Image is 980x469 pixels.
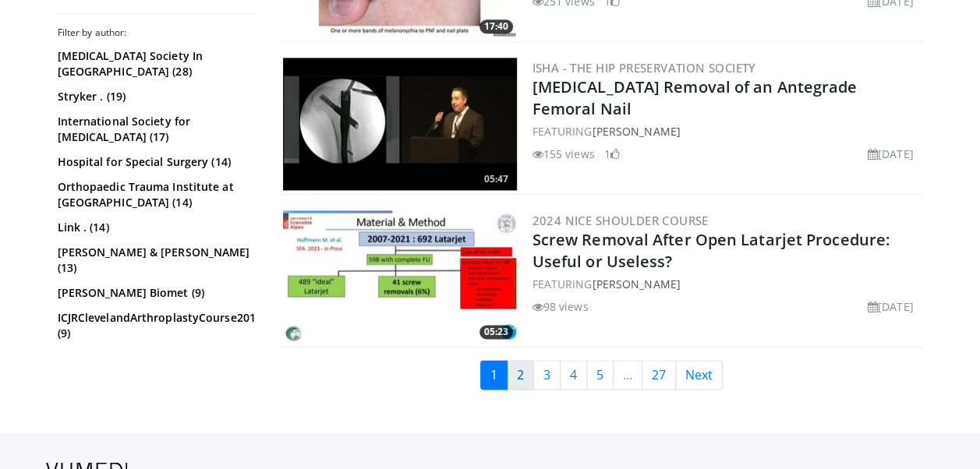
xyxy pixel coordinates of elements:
a: 2024 Nice Shoulder Course [532,213,709,228]
a: [PERSON_NAME] [592,124,680,139]
span: 17:40 [479,19,513,33]
a: ICJRClevelandArthroplastyCourse2011 (9) [58,310,253,341]
span: 05:23 [479,325,513,339]
a: [PERSON_NAME] [592,277,680,291]
a: 3 [533,360,561,390]
a: 05:47 [283,58,517,190]
a: Next [675,360,723,390]
li: [DATE] [868,146,914,162]
nav: Search results pages [280,360,923,390]
a: [MEDICAL_DATA] Society In [GEOGRAPHIC_DATA] (28) [58,48,253,79]
a: 4 [560,360,587,390]
a: 5 [586,360,614,390]
a: Link . (14) [58,220,253,235]
a: [MEDICAL_DATA] Removal of an Antegrade Femoral Nail [532,76,858,119]
li: 155 views [532,146,595,162]
a: ISHA - The Hip Preservation Society [532,60,756,76]
a: Stryker . (19) [58,89,253,104]
div: FEATURING [532,276,920,292]
a: 1 [480,360,508,390]
li: [DATE] [868,298,914,315]
img: cfc916cd-c5bd-4b22-b785-7778a0046ef3.300x170_q85_crop-smart_upscale.jpg [283,58,517,190]
a: Orthopaedic Trauma Institute at [GEOGRAPHIC_DATA] (14) [58,179,253,210]
li: 1 [604,146,620,162]
a: [PERSON_NAME] Biomet (9) [58,285,253,301]
a: Screw Removal After Open Latarjet Procedure: Useful or Useless? [532,229,890,272]
a: International Society for [MEDICAL_DATA] (17) [58,114,253,145]
a: 2 [507,360,534,390]
img: 0bb84184-a1e7-400a-bed2-909eb677b263.300x170_q85_crop-smart_upscale.jpg [283,210,517,343]
div: FEATURING [532,123,920,139]
a: 05:23 [283,210,517,343]
a: 27 [642,360,676,390]
h3: Filter by author: [58,26,256,39]
li: 98 views [532,298,589,315]
a: [PERSON_NAME] & [PERSON_NAME] (13) [58,245,253,276]
span: 05:47 [479,172,513,186]
a: Hospital for Special Surgery (14) [58,154,253,170]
